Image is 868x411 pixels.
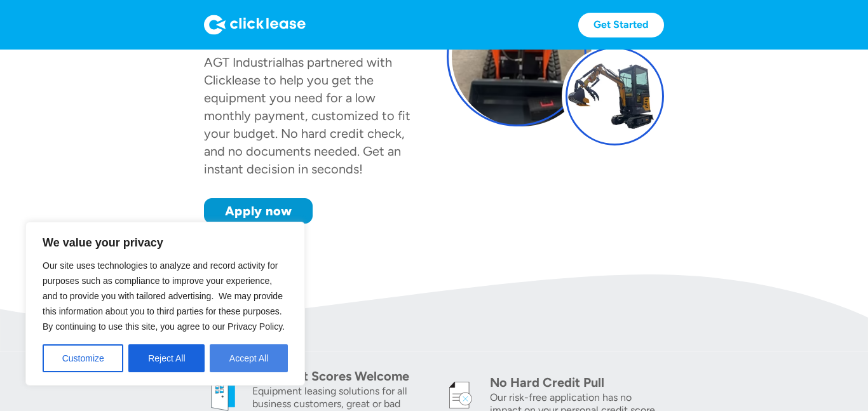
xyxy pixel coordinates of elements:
[210,344,288,372] button: Accept All
[252,367,426,385] div: All Credit Scores Welcome
[25,222,305,386] div: We value your privacy
[204,55,285,70] div: AGT Industrial
[578,13,664,37] a: Get Started
[43,235,288,250] p: We value your privacy
[128,344,205,372] button: Reject All
[43,344,123,372] button: Customize
[204,15,306,35] img: Logo
[490,374,664,391] div: No Hard Credit Pull
[43,260,285,332] span: Our site uses technologies to analyze and record activity for purposes such as compliance to impr...
[204,198,313,224] a: Apply now
[204,55,410,177] div: has partnered with Clicklease to help you get the equipment you need for a low monthly payment, c...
